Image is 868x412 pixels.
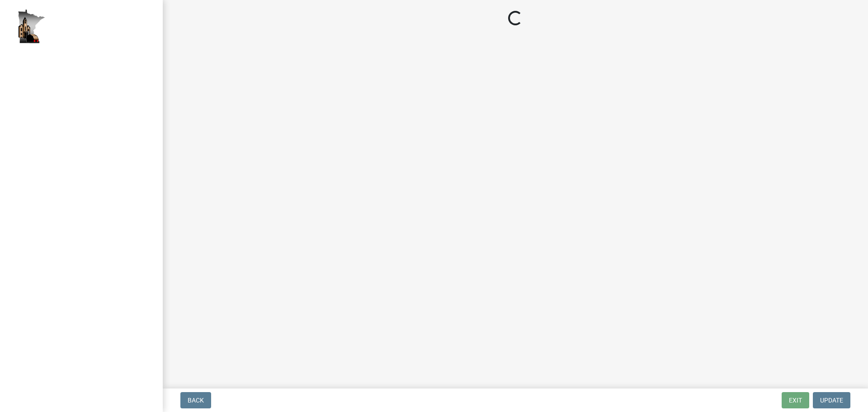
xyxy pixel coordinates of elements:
[782,392,809,408] button: Exit
[180,392,211,408] button: Back
[188,397,204,404] span: Back
[813,392,850,408] button: Update
[18,9,45,43] img: Houston County, Minnesota
[820,397,843,404] span: Update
